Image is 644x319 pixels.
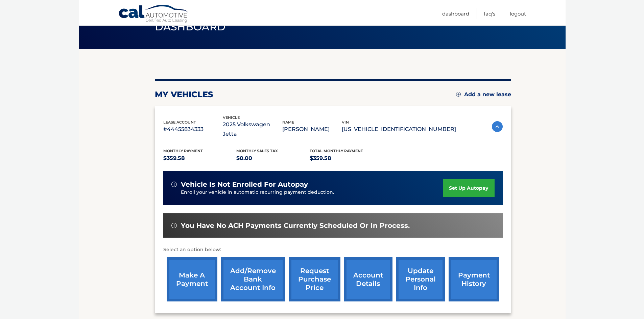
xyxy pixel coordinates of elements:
img: add.svg [456,92,461,97]
a: update personal info [396,257,445,301]
p: $0.00 [236,154,310,163]
a: set up autopay [443,179,494,197]
span: Monthly sales Tax [236,149,278,153]
a: Logout [510,8,526,19]
p: Select an option below: [163,246,503,254]
p: 2025 Volkswagen Jetta [223,120,282,139]
span: vehicle [223,115,240,120]
span: You have no ACH payments currently scheduled or in process. [181,221,410,230]
span: name [282,120,294,125]
a: request purchase price [289,257,340,301]
h2: my vehicles [155,89,213,100]
a: Add/Remove bank account info [221,257,285,301]
p: $359.58 [163,154,237,163]
span: Dashboard [155,21,226,33]
img: alert-white.svg [171,182,177,187]
a: payment history [449,257,499,301]
img: accordion-active.svg [492,121,503,132]
span: lease account [163,120,196,125]
a: FAQ's [484,8,495,19]
p: [US_VEHICLE_IDENTIFICATION_NUMBER] [342,125,456,134]
a: Cal Automotive [118,4,189,24]
img: alert-white.svg [171,223,177,228]
p: [PERSON_NAME] [282,125,342,134]
p: $359.58 [310,154,383,163]
p: #44455834333 [163,125,223,134]
span: vehicle is not enrolled for autopay [181,180,308,189]
a: Dashboard [442,8,469,19]
span: vin [342,120,349,125]
a: make a payment [167,257,217,301]
a: Add a new lease [456,91,511,98]
span: Total Monthly Payment [310,149,363,153]
span: Monthly Payment [163,149,203,153]
p: Enroll your vehicle in automatic recurring payment deduction. [181,189,443,196]
a: account details [344,257,392,301]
